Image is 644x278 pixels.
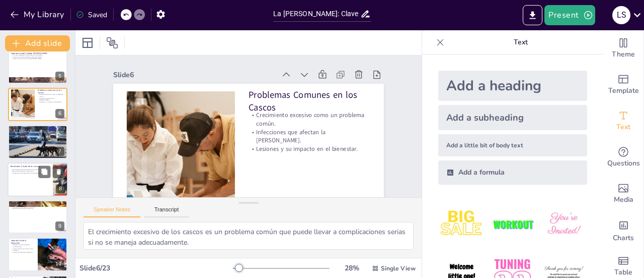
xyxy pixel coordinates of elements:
[612,6,630,24] div: L S
[438,160,587,185] div: Add a formula
[603,139,643,176] div: Get real-time input from your audience
[603,67,643,103] div: Add ready made slides
[113,70,275,80] div: Slide 6
[11,248,35,251] p: Involucramiento comunitario en la educación.
[79,35,96,51] div: Layout
[11,165,50,168] p: Resultados: Estado de los Cascos
[55,72,64,81] div: 5
[106,37,118,49] span: Position
[614,194,633,205] span: Media
[603,103,643,139] div: Add text boxes
[56,184,65,193] div: 8
[613,233,634,244] span: Charts
[38,89,64,94] p: Problemas Comunes en los Cascos
[249,145,370,153] p: Lesiones y su impacto en el bienestar.
[11,56,64,58] p: Prevención de enfermedades a través del cuidado.
[84,206,140,217] button: Speaker Notes
[8,50,67,84] div: 5
[11,58,64,60] p: Impacto económico del cuidado [PERSON_NAME].
[249,88,370,114] p: Problemas Comunes en los Cascos
[11,127,64,130] p: Metodología del Estudio
[438,105,587,130] div: Add a subheading
[38,94,64,97] p: Crecimiento excesivo como un problema común.
[8,7,68,23] button: My Library
[438,201,485,248] img: 1.jpeg
[11,172,50,174] p: Consecuencias del descuido en la salud equina.
[607,158,640,169] span: Questions
[11,244,35,247] p: Educación como herramienta transformadora.
[5,35,70,51] button: Add slide
[11,51,64,54] p: Importancia del Cuidado [PERSON_NAME]
[55,109,64,118] div: 6
[249,128,370,144] p: Infecciones que afectan la [PERSON_NAME].
[608,85,639,96] span: Template
[11,169,50,171] p: Alta incidencia de mal estado en los cascos.
[614,267,632,278] span: Table
[84,222,414,250] textarea: El crecimiento excesivo de los cascos es un problema común que puede llevar a complicaciones seri...
[38,97,64,101] p: Infecciones que afectan la [PERSON_NAME].
[603,176,643,212] div: Add images, graphics, shapes or video
[523,5,542,25] button: Export to PowerPoint
[612,5,630,25] button: L S
[438,134,587,156] div: Add a little bit of body text
[544,5,595,25] button: Present
[11,129,64,131] p: Evaluación clínica como herramienta principal.
[52,259,64,268] div: 10
[55,147,64,156] div: 7
[79,263,233,273] div: Slide 6 / 23
[38,165,50,178] button: Duplicate Slide
[8,88,67,121] div: 6
[76,10,107,20] div: Saved
[249,111,370,128] p: Crecimiento excesivo como un problema común.
[11,239,35,244] p: Importancia de la Educación
[11,133,64,135] p: Análisis integral del bienestar equino.
[616,122,630,133] span: Text
[603,212,643,248] div: Add charts and graphs
[11,204,64,206] p: Cojera como indicador de sufrimiento.
[11,131,64,133] p: Encuestas a propietarios para recopilar datos.
[340,263,364,273] div: 28 %
[11,208,64,210] p: Necesidad de programas educativos.
[8,238,67,271] div: 10
[603,30,643,67] div: Change the overall theme
[11,251,35,253] p: Creación de materiales educativos.
[448,30,593,54] p: Text
[612,49,635,60] span: Theme
[53,165,65,178] button: Delete Slide
[438,71,587,101] div: Add a heading
[11,202,64,205] p: Resultados: Presencia de Cojera
[489,201,536,248] img: 2.jpeg
[8,162,68,197] div: 8
[8,125,67,158] div: 7
[11,170,50,172] p: Necesidad de atención y educación.
[8,200,67,234] div: 9
[11,206,64,208] p: Importancia de la atención veterinaria.
[381,264,416,272] span: Single View
[55,221,64,231] div: 9
[144,206,189,217] button: Transcript
[38,101,64,103] p: Lesiones y su impacto en el bienestar.
[540,201,587,248] img: 3.jpeg
[273,7,360,21] input: Insert title
[11,54,64,56] p: Un casco saludable es esencial para la locomoción.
